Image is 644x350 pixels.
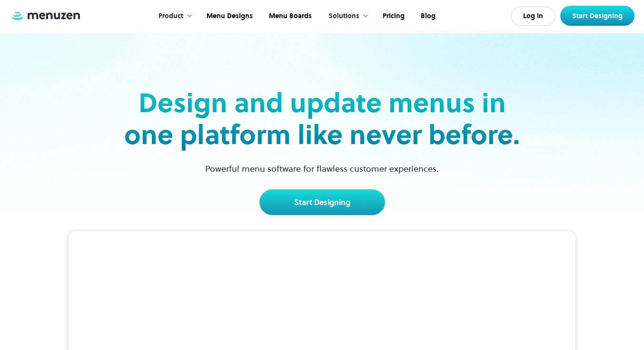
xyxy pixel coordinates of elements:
a: Menu Designs [198,1,260,31]
h2: Design and update menus in one platform like never before. [121,87,523,151]
div: Solutions [328,11,359,21]
p: Powerful menu software for flawless customer experiences. [193,162,451,175]
a: Start Designing [259,189,385,215]
a: Menu Boards [260,1,319,31]
a: Log In [511,7,555,26]
div: Product [159,11,183,21]
a: Blog [412,1,443,31]
div: Product [149,1,198,31]
a: Start Designing [560,6,634,26]
div: Solutions [319,1,374,31]
a: Pricing [374,1,412,31]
